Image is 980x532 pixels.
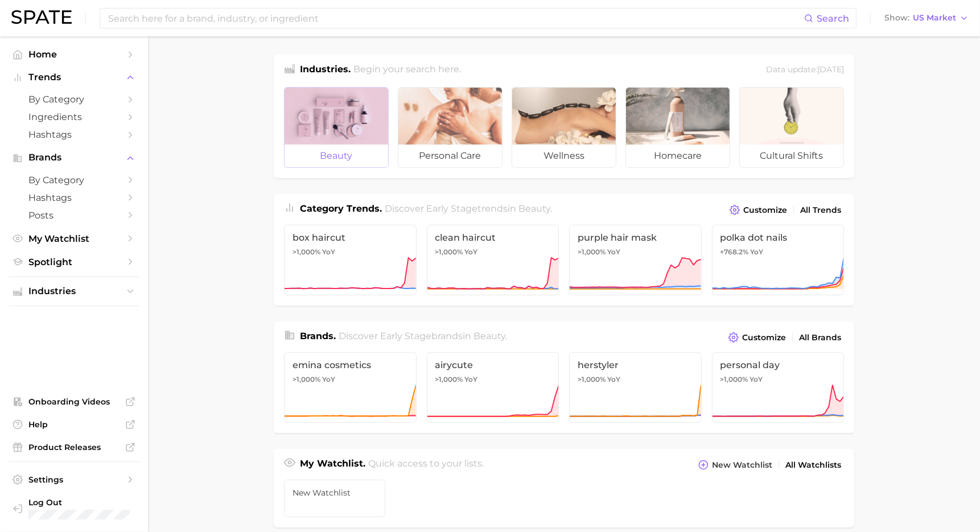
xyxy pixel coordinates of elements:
button: Brands [9,149,139,166]
span: >1,000% [720,375,748,383]
button: New Watchlist [695,457,775,473]
span: >1,000% [293,248,320,256]
span: Spotlight [28,257,120,267]
span: >1,000% [435,248,463,256]
a: Home [9,46,139,63]
a: personal day>1,000% YoY [712,352,845,423]
span: Brands . [300,331,336,341]
span: Customize [742,333,786,343]
a: by Category [9,171,139,189]
span: YoY [465,375,478,384]
span: YoY [322,248,335,257]
a: beauty [284,87,389,168]
span: All Trends [800,205,841,215]
button: Customize [727,202,790,218]
a: personal care [398,87,503,168]
span: airycute [435,360,551,370]
button: Customize [726,329,789,345]
span: New Watchlist [712,460,772,470]
span: Onboarding Videos [28,397,120,407]
span: Hashtags [28,192,120,203]
a: Log out. Currently logged in with e-mail beidsmo@grventures.com. [9,494,139,523]
div: Data update: [DATE] [766,63,844,78]
a: airycute>1,000% YoY [427,352,559,423]
span: clean haircut [435,232,551,243]
span: Home [28,49,120,60]
span: >1,000% [293,375,320,383]
span: personal care [398,145,502,167]
a: cultural shifts [739,87,844,168]
span: homecare [626,145,730,167]
span: Help [28,419,120,430]
a: New Watchlist [284,480,385,517]
span: emina cosmetics [293,360,408,370]
span: Ingredients [28,112,120,122]
a: Spotlight [9,253,139,271]
span: All Brands [799,333,841,343]
span: Brands [28,152,120,163]
a: emina cosmetics>1,000% YoY [284,352,417,423]
span: YoY [465,248,478,257]
span: Trends [28,72,120,83]
a: homecare [625,87,730,168]
span: Discover Early Stage brands in . [339,331,508,341]
a: All Watchlists [783,457,844,473]
a: purple hair mask>1,000% YoY [569,225,702,295]
span: Log Out [28,497,135,508]
span: Industries [28,286,120,296]
span: +768.2% [720,248,749,256]
a: polka dot nails+768.2% YoY [712,225,845,295]
h1: Industries. [300,63,351,78]
span: Search [817,13,849,24]
span: YoY [607,248,620,257]
a: wellness [512,87,616,168]
span: Show [884,15,909,21]
span: New Watchlist [293,488,377,497]
button: Industries [9,283,139,300]
a: Settings [9,471,139,488]
span: wellness [512,145,616,167]
span: beauty [285,145,388,167]
button: Trends [9,69,139,86]
button: ShowUS Market [882,11,971,26]
span: US Market [913,15,956,21]
input: Search here for a brand, industry, or ingredient [107,9,804,28]
span: polka dot nails [720,232,836,243]
span: Posts [28,210,120,221]
img: SPATE [11,10,72,24]
span: YoY [751,248,764,257]
span: >1,000% [435,375,463,383]
a: Hashtags [9,189,139,207]
a: Posts [9,207,139,224]
span: >1,000% [578,375,606,383]
span: Product Releases [28,442,120,452]
span: Settings [28,475,120,485]
a: clean haircut>1,000% YoY [427,225,559,295]
a: All Trends [797,203,844,218]
span: YoY [322,375,335,384]
a: Help [9,416,139,433]
span: by Category [28,94,120,105]
a: box haircut>1,000% YoY [284,225,417,295]
span: Category Trends . [300,203,382,214]
a: Onboarding Videos [9,393,139,410]
span: Hashtags [28,129,120,140]
a: Product Releases [9,439,139,456]
a: My Watchlist [9,230,139,248]
span: >1,000% [578,248,606,256]
span: YoY [750,375,763,384]
span: purple hair mask [578,232,693,243]
a: Hashtags [9,126,139,143]
a: herstyler>1,000% YoY [569,352,702,423]
span: box haircut [293,232,408,243]
a: All Brands [796,330,844,345]
span: All Watchlists [785,460,841,470]
span: Customize [743,205,787,215]
h2: Begin your search here. [354,63,462,78]
span: Discover Early Stage trends in . [385,203,553,214]
h2: Quick access to your lists. [369,457,484,473]
span: herstyler [578,360,693,370]
span: cultural shifts [740,145,843,167]
span: YoY [607,375,620,384]
span: beauty [519,203,551,214]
